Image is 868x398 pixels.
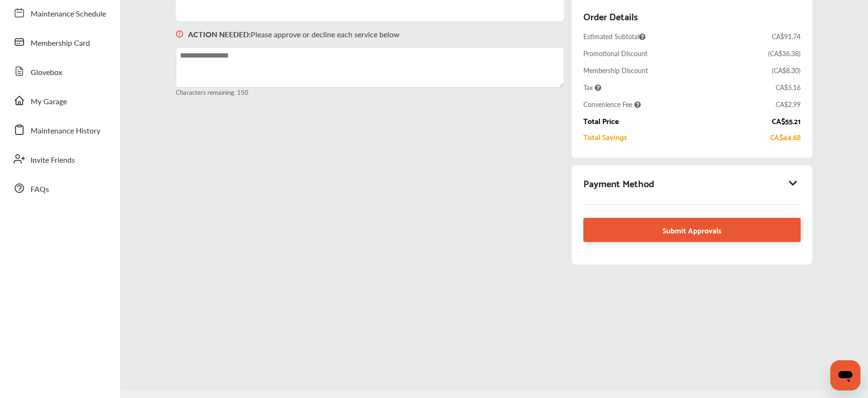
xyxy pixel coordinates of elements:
[583,99,641,109] span: Convenience Fee
[776,83,801,92] div: CA$5.16
[583,116,619,125] div: Total Price
[768,49,801,58] div: ( CA$36.38 )
[8,30,111,54] a: Membership Card
[31,125,100,137] span: Maintenance History
[583,218,801,242] a: Submit Approvals
[8,59,111,83] a: Glovebox
[770,133,801,141] div: CA$44.68
[31,37,90,50] span: Membership Card
[31,154,75,166] span: Invite Friends
[8,147,111,171] a: Invite Friends
[583,49,647,58] div: Promotional Discount
[31,66,62,79] span: Glovebox
[8,117,111,142] a: Maintenance History
[8,0,111,25] a: Maintenance Schedule
[176,21,183,47] img: svg+xml;base64,PHN2ZyB3aWR0aD0iMTYiIGhlaWdodD0iMTciIHZpZXdCb3g9IjAgMCAxNiAxNyIgZmlsbD0ibm9uZSIgeG...
[188,29,400,40] p: Please approve or decline each service below
[8,88,111,113] a: My Garage
[31,96,67,108] span: My Garage
[188,29,251,40] b: ACTION NEEDED :
[31,8,106,20] span: Maintenance Schedule
[583,133,627,141] div: Total Savings
[583,66,648,75] div: Membership Discount
[8,176,111,200] a: FAQs
[772,32,801,41] div: CA$91.74
[772,116,801,125] div: CA$55.21
[663,224,721,236] span: Submit Approvals
[31,183,49,196] span: FAQs
[776,99,801,109] div: CA$2.99
[583,8,638,24] div: Order Details
[583,32,646,41] span: Estimated Subtotal
[830,360,860,390] iframe: Button to launch messaging window
[772,66,801,75] div: ( CA$8.30 )
[176,88,564,97] small: Characters remaining: 150
[583,175,801,191] div: Payment Method
[583,83,601,92] span: Tax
